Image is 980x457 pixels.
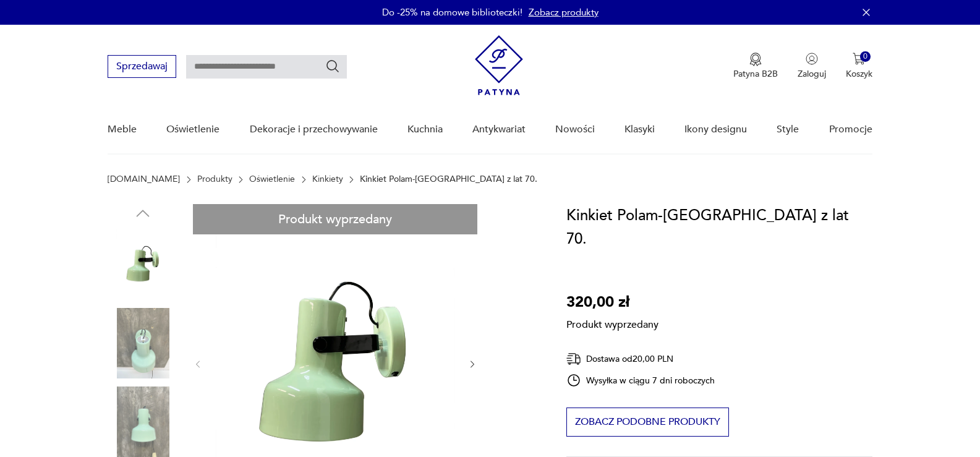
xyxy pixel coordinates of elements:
[555,106,595,153] a: Nowości
[197,174,232,184] a: Produkty
[749,53,762,66] img: Ikona medalu
[806,53,818,65] img: Ikonka użytkownika
[108,106,137,153] a: Meble
[566,291,658,314] p: 320,00 zł
[798,53,826,80] button: Zaloguj
[566,373,715,388] div: Wysyłka w ciągu 7 dni roboczych
[360,174,537,184] p: Kinkiet Polam-[GEOGRAPHIC_DATA] z lat 70.
[846,53,872,80] button: 0Koszyk
[566,351,715,367] div: Dostawa od 20,00 PLN
[108,174,180,184] a: [DOMAIN_NAME]
[407,106,443,153] a: Kuchnia
[108,63,176,72] a: Sprzedawaj
[829,106,872,153] a: Promocje
[853,53,865,65] img: Ikona koszyka
[529,6,599,19] a: Zobacz produkty
[733,68,778,80] p: Patyna B2B
[860,51,871,62] div: 0
[250,106,378,153] a: Dekoracje i przechowywanie
[166,106,219,153] a: Oświetlenie
[475,35,523,95] img: Patyna - sklep z meblami i dekoracjami vintage
[733,53,778,80] button: Patyna B2B
[624,106,655,153] a: Klasyki
[798,68,826,80] p: Zaloguj
[684,106,747,153] a: Ikony designu
[566,204,872,251] h1: Kinkiet Polam-[GEOGRAPHIC_DATA] z lat 70.
[108,55,176,78] button: Sprzedawaj
[566,351,581,367] img: Ikona dostawy
[249,174,295,184] a: Oświetlenie
[472,106,526,153] a: Antykwariat
[733,53,778,80] a: Ikona medaluPatyna B2B
[312,174,343,184] a: Kinkiety
[566,408,729,437] button: Zobacz podobne produkty
[566,314,658,331] p: Produkt wyprzedany
[777,106,799,153] a: Style
[846,68,872,80] p: Koszyk
[325,59,340,74] button: Szukaj
[382,6,522,19] p: Do -25% na domowe biblioteczki!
